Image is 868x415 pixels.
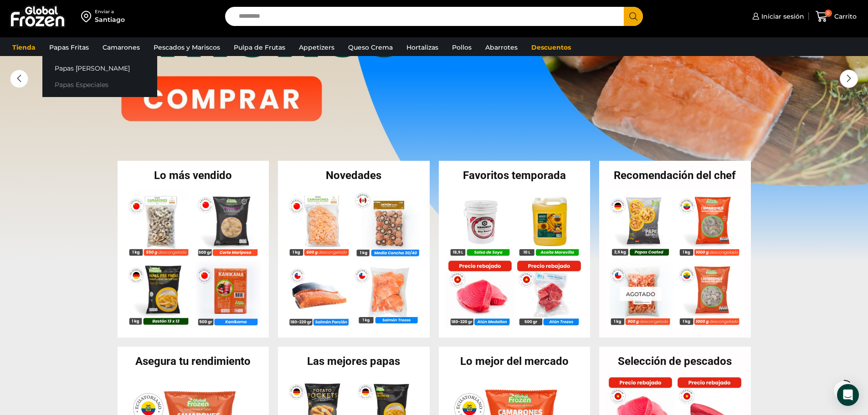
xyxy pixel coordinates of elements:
a: Queso Crema [344,39,397,56]
h2: Selección de pescados [599,356,751,367]
a: Iniciar sesión [750,7,804,26]
a: Papas Especiales [42,77,157,93]
img: address-field-icon.svg [81,9,95,24]
a: Pulpa de Frutas [229,39,290,56]
a: Appetizers [294,39,339,56]
a: Camarones [98,39,144,56]
h2: Asegura tu rendimiento [118,356,269,367]
p: Agotado [620,287,662,301]
a: Hortalizas [402,39,443,56]
h2: Las mejores papas [278,356,430,367]
a: Abarrotes [481,39,522,56]
h2: Recomendación del chef [599,170,751,181]
a: Papas [PERSON_NAME] [42,60,157,77]
a: Tienda [8,39,40,56]
a: Papas Fritas [45,39,93,56]
a: Pollos [447,39,476,56]
h2: Lo mejor del mercado [439,356,591,367]
a: 0 Carrito [813,6,859,27]
div: Open Intercom Messenger [837,384,859,406]
h2: Favoritos temporada [439,170,591,181]
div: Next slide [840,70,858,88]
h2: Lo más vendido [118,170,269,181]
span: 0 [825,10,832,17]
span: Carrito [832,12,857,21]
div: Enviar a [95,9,125,15]
div: Previous slide [10,70,28,88]
div: Santiago [95,15,125,24]
h2: Novedades [278,170,430,181]
button: Search button [624,7,643,26]
a: Descuentos [527,39,575,56]
span: Iniciar sesión [759,12,804,21]
a: Pescados y Mariscos [149,39,225,56]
